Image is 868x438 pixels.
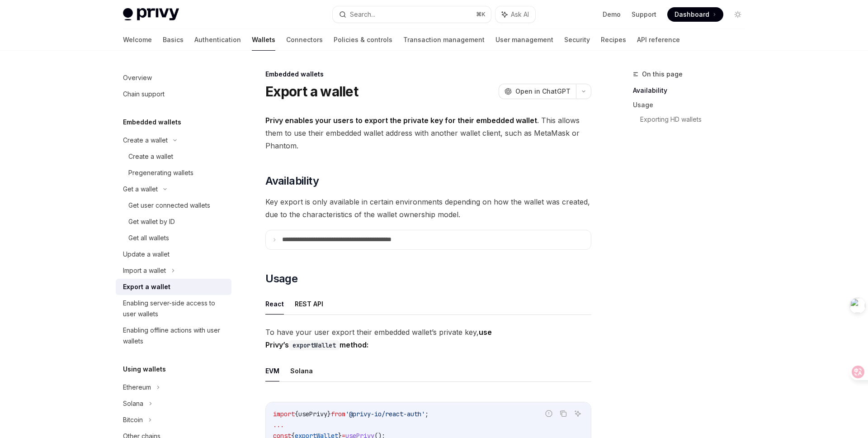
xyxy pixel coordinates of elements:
a: Exporting HD wallets [640,112,752,127]
button: Search...⌘K [333,6,491,23]
span: Key export is only available in certain environments depending on how the wallet was created, due... [265,195,591,221]
a: API reference [637,29,680,51]
a: Support [632,10,656,19]
div: Import a wallet [123,265,166,276]
div: Search... [350,9,375,20]
div: Get wallet by ID [128,216,175,227]
div: Get a wallet [123,184,158,195]
a: Welcome [123,29,152,51]
a: Enabling offline actions with user wallets [116,322,231,349]
a: Pregenerating wallets [116,165,231,181]
span: import [273,410,295,418]
button: Toggle dark mode [731,7,745,22]
a: Usage [633,98,752,112]
button: Report incorrect code [543,408,555,419]
a: Get user connected wallets [116,197,231,214]
span: Availability [265,174,319,188]
div: Enabling server-side access to user wallets [123,298,226,319]
span: Dashboard [675,10,709,19]
a: Get all wallets [116,230,231,246]
a: Demo [603,10,621,19]
div: Create a wallet [123,135,168,146]
a: Overview [116,70,231,86]
span: { [295,410,298,418]
a: Update a wallet [116,246,231,262]
a: Policies & controls [334,29,392,51]
div: Embedded wallets [265,70,591,79]
span: ⌘ K [476,11,486,18]
button: Copy the contents from the code block [557,408,569,419]
div: Update a wallet [123,249,170,260]
span: ; [425,410,429,418]
a: Basics [163,29,184,51]
span: ... [273,421,284,429]
div: Get all wallets [128,233,169,243]
h1: Export a wallet [265,83,358,100]
span: Open in ChatGPT [515,87,571,96]
strong: use Privy’s method: [265,328,492,349]
a: Create a wallet [116,148,231,165]
button: Open in ChatGPT [499,84,576,99]
a: Security [564,29,590,51]
div: Ethereum [123,382,151,393]
span: On this page [642,69,683,80]
div: Export a wallet [123,281,170,292]
div: Create a wallet [128,151,173,162]
span: usePrivy [298,410,327,418]
a: Availability [633,83,752,98]
span: Ask AI [511,10,529,19]
div: Pregenerating wallets [128,167,193,178]
div: Overview [123,72,152,83]
span: Usage [265,271,297,286]
h5: Using wallets [123,364,166,375]
button: Ask AI [495,6,535,23]
img: light logo [123,8,179,21]
span: . This allows them to use their embedded wallet address with another wallet client, such as MetaM... [265,114,591,152]
code: exportWallet [289,340,340,350]
a: Export a wallet [116,279,231,295]
span: To have your user export their embedded wallet’s private key, [265,326,591,351]
a: User management [495,29,553,51]
a: Connectors [286,29,323,51]
a: Get wallet by ID [116,214,231,230]
a: Dashboard [667,7,723,22]
h5: Embedded wallets [123,117,181,128]
a: Authentication [194,29,241,51]
a: Recipes [601,29,626,51]
button: Ask AI [572,408,584,419]
div: Bitcoin [123,414,143,425]
div: Get user connected wallets [128,200,210,211]
div: Enabling offline actions with user wallets [123,325,226,347]
strong: Privy enables your users to export the private key for their embedded wallet [265,116,537,125]
a: Enabling server-side access to user wallets [116,295,231,322]
button: EVM [265,360,279,381]
a: Wallets [252,29,275,51]
a: Chain support [116,86,231,102]
a: Transaction management [403,29,485,51]
button: REST API [295,293,323,314]
div: Solana [123,398,143,409]
div: Chain support [123,89,165,100]
button: React [265,293,284,314]
span: } [327,410,331,418]
button: Solana [290,360,313,381]
span: '@privy-io/react-auth' [345,410,425,418]
span: from [331,410,345,418]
